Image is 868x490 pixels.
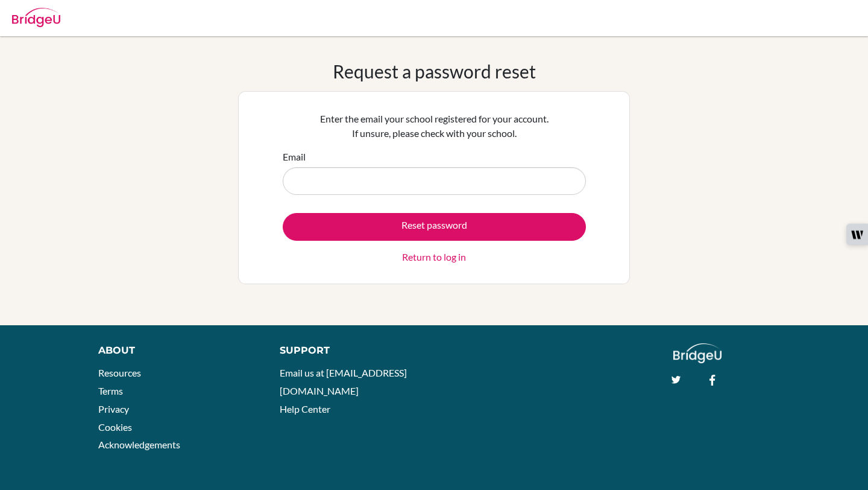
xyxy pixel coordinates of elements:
[333,60,536,82] h1: Request a password reset
[673,343,722,363] img: logo_white@2x-f4f0deed5e89b7ecb1c2cc34c3e3d731f90f0f143d5ea2071677605dd97b5244.png
[98,439,180,450] a: Acknowledgements
[280,367,407,396] a: Email us at [EMAIL_ADDRESS][DOMAIN_NAME]
[12,8,60,27] img: Bridge-U
[98,421,132,433] a: Cookies
[98,385,123,396] a: Terms
[402,250,466,264] a: Return to log in
[98,367,141,378] a: Resources
[283,112,586,141] p: Enter the email your school registered for your account. If unsure, please check with your school.
[98,343,253,358] div: About
[283,150,306,164] label: Email
[280,403,330,415] a: Help Center
[98,403,129,415] a: Privacy
[280,343,422,358] div: Support
[283,213,586,241] button: Reset password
